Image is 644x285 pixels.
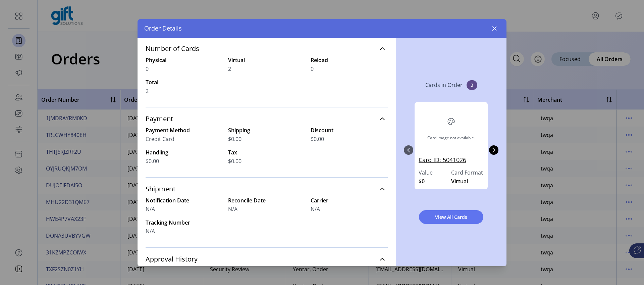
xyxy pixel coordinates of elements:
[146,182,388,196] a: Shipment
[228,126,305,134] label: Shipping
[146,115,173,122] span: Payment
[419,155,484,169] a: Card ID: 5041026
[146,135,174,143] span: Credit Card
[146,87,149,95] span: 2
[228,157,241,165] span: $0.00
[311,56,388,64] label: Reload
[428,213,475,221] span: View All Cards
[146,65,149,73] span: 0
[311,205,320,213] span: N/A
[146,111,388,126] a: Payment
[427,135,475,141] div: Card image not available.
[419,169,451,177] label: Value
[228,135,241,143] span: $0.00
[146,252,388,267] a: Approval History
[311,196,388,204] label: Carrier
[311,135,324,143] span: $0.00
[451,177,468,185] span: Virtual
[146,256,198,263] span: Approval History
[228,65,231,73] span: 2
[146,196,223,204] label: Notification Date
[489,145,498,155] button: Next Page
[146,186,175,192] span: Shipment
[451,169,484,177] label: Card Format
[413,95,489,205] div: 0
[228,205,237,213] span: N/A
[419,177,425,185] span: $0
[419,210,483,224] button: View All Cards
[146,196,388,243] div: Shipment
[228,148,305,156] label: Tax
[146,227,155,235] span: N/A
[144,24,182,33] span: Order Details
[228,196,305,204] label: Reconcile Date
[146,205,155,213] span: N/A
[146,45,199,52] span: Number of Cards
[146,148,223,156] label: Handling
[467,80,477,90] span: 2
[311,65,314,73] span: 0
[146,157,159,165] span: $0.00
[311,126,388,134] label: Discount
[146,219,223,227] label: Tracking Number
[228,56,305,64] label: Virtual
[146,126,388,173] div: Payment
[146,56,223,64] label: Physical
[146,78,223,86] label: Total
[425,81,463,89] p: Cards in Order
[146,126,223,134] label: Payment Method
[146,41,388,56] a: Number of Cards
[146,56,388,103] div: Number of Cards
